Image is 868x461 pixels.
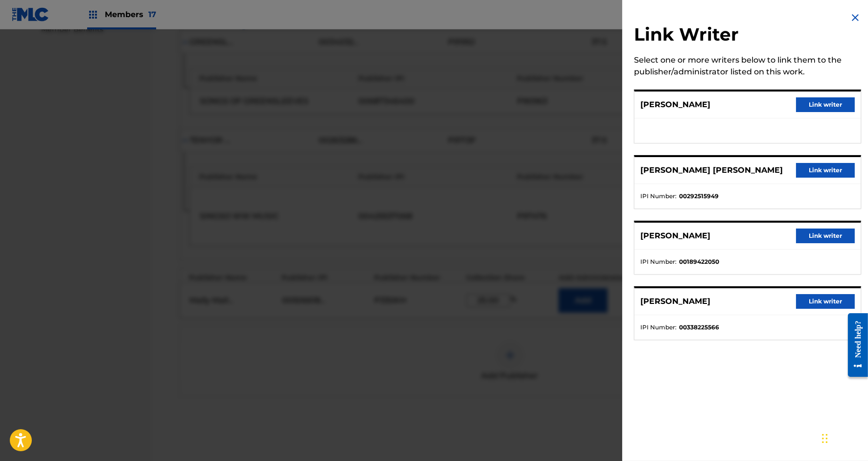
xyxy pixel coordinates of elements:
span: 17 [148,10,156,19]
p: [PERSON_NAME] [640,99,710,111]
span: IPI Number : [640,257,677,266]
span: IPI Number : [640,192,677,201]
button: Link writer [796,294,855,309]
strong: 00338225566 [679,323,719,332]
button: Link writer [796,163,855,178]
p: [PERSON_NAME] [640,230,710,242]
img: Top Rightsholders [87,9,99,21]
div: Select one or more writers below to link them to the publisher/administrator listed on this work. [634,54,861,78]
strong: 00292515949 [679,192,719,201]
strong: 00189422050 [679,257,719,266]
span: Members [105,9,156,20]
p: [PERSON_NAME] [640,296,710,307]
div: Drag [822,424,828,453]
button: Link writer [796,229,855,243]
h2: Link Writer [634,23,861,48]
img: MLC Logo [12,7,49,22]
iframe: Chat Widget [819,414,868,461]
button: Link writer [796,97,855,112]
p: [PERSON_NAME] [PERSON_NAME] [640,164,783,176]
iframe: Resource Center [841,305,868,384]
span: IPI Number : [640,323,677,332]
